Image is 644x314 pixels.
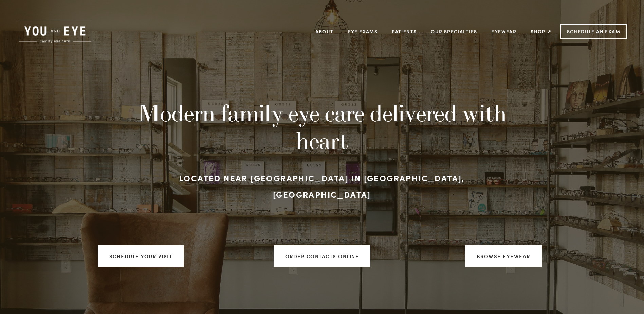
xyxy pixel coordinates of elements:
h1: Modern family eye care delivered with heart [136,99,508,154]
a: Schedule an Exam [560,24,627,39]
a: Patients [392,26,417,37]
a: ORDER CONTACTS ONLINE [274,245,371,267]
a: Eye Exams [348,26,378,37]
strong: Located near [GEOGRAPHIC_DATA] in [GEOGRAPHIC_DATA], [GEOGRAPHIC_DATA] [179,172,467,200]
a: Eyewear [491,26,516,37]
img: Rochester, MN | You and Eye | Family Eye Care [17,19,93,45]
a: About [315,26,334,37]
a: Schedule your visit [98,245,184,267]
a: Shop ↗ [531,26,551,37]
a: Our Specialties [431,28,477,35]
a: Browse Eyewear [465,245,542,267]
